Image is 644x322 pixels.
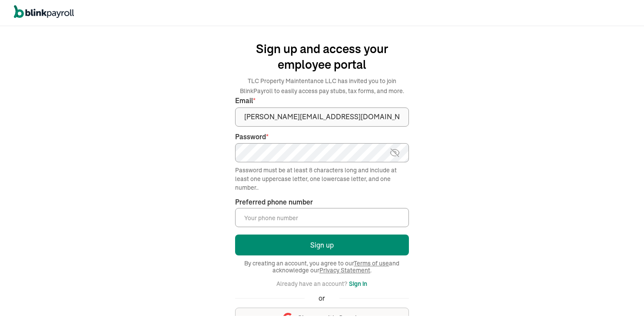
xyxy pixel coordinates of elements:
[235,166,409,192] div: Password must be at least 8 characters long and include at least one uppercase letter, one lowerc...
[235,132,409,142] label: Password
[14,5,74,18] img: logo
[235,235,409,255] button: Sign up
[235,41,409,72] h1: Sign up and access your employee portal
[240,77,404,95] span: TLC Property Maintentance LLC has invited you to join BlinkPayroll to easily access pay stubs, ta...
[276,280,347,288] span: Already have an account?
[319,266,370,274] a: Privacy Statement
[235,197,313,207] label: Preferred phone number
[389,148,400,158] img: eye
[235,96,409,106] label: Email
[235,260,409,274] span: By creating an account, you agree to our and acknowledge our .
[349,278,367,289] button: Sign in
[319,293,325,303] span: or
[235,208,409,227] input: Your phone number
[354,259,389,267] a: Terms of use
[235,107,409,127] input: Your email address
